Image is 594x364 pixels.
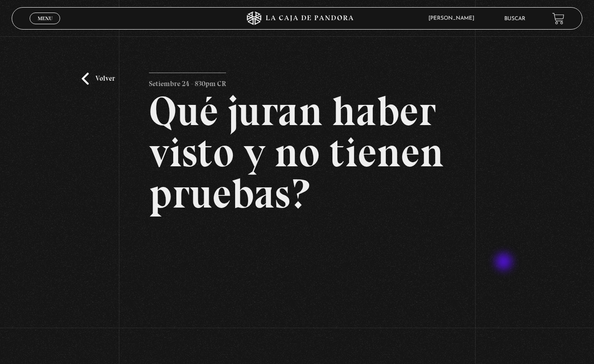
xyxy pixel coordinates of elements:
[38,16,52,21] span: Menu
[82,73,115,85] a: Volver
[35,23,56,30] span: Cerrar
[149,73,226,91] p: Setiembre 24 - 830pm CR
[552,13,564,25] a: View your shopping cart
[149,91,445,214] h2: Qué juran haber visto y no tienen pruebas?
[424,16,483,21] span: [PERSON_NAME]
[504,16,525,22] a: Buscar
